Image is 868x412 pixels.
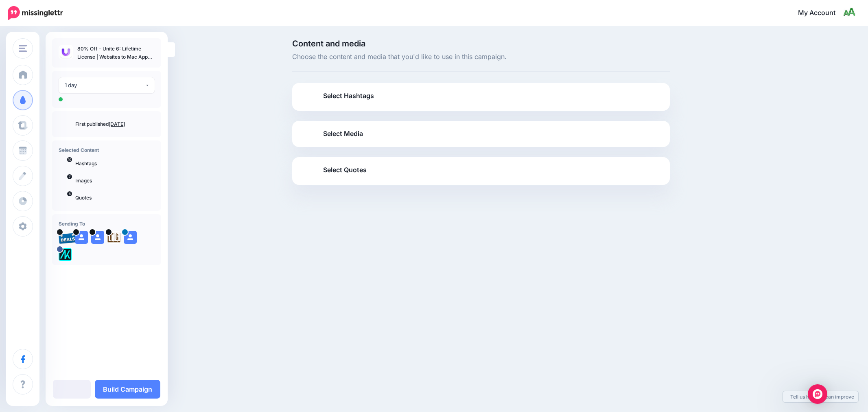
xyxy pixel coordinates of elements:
p: Hashtags [75,160,155,167]
a: Select Hashtags [300,90,662,111]
span: 6 [67,191,72,196]
span: Select Quotes [323,164,367,175]
div: Open Intercom Messenger [808,384,827,404]
span: Select Hashtags [323,90,374,101]
a: My Account [790,3,856,23]
img: 300371053_782866562685722_1733786435366177641_n-bsa128417.png [59,248,72,261]
p: Quotes [75,194,155,202]
img: agK0rCH6-27705.jpg [107,231,120,244]
h4: Selected Content [59,147,155,153]
a: Tell us how we can improve [783,391,858,402]
p: 80% Off – Unite 6: Lifetime License | Websites to Mac App Builder – for Mac [77,45,155,61]
img: 95cf0fca748e57b5e67bba0a1d8b2b21-27699.png [59,231,77,244]
h4: Sending To [59,221,155,227]
span: Choose the content and media that you'd like to use in this campaign. [292,52,670,62]
div: 1 day [65,81,145,90]
img: 348ee3f10ddeb4394f55100826921a31_thumb.jpg [59,45,73,59]
span: Select Media [323,128,363,139]
p: First published [75,121,155,128]
button: 1 day [59,77,155,93]
img: user_default_image.png [75,231,88,244]
a: [DATE] [109,121,125,127]
p: Images [75,177,155,184]
span: 7 [67,174,72,179]
img: Missinglettr [8,6,63,20]
img: user_default_image.png [91,231,104,244]
a: Select Quotes [300,164,662,185]
span: Content and media [292,39,670,48]
img: menu.png [19,45,27,52]
img: user_default_image.png [124,231,137,244]
a: Select Media [300,127,662,140]
span: 10 [67,157,72,162]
